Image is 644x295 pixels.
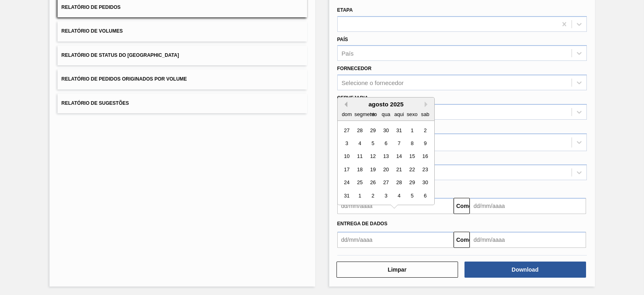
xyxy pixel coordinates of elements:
div: Choose sábado, 23 de agosto de 2025 [419,164,430,175]
div: Choose sábado, 30 de agosto de 2025 [419,177,430,188]
font: Etapa [337,7,353,13]
font: Entrega de dados [337,221,388,226]
font: segmento [354,111,377,117]
font: dom [342,111,352,117]
font: Relatório de Sugestões [62,100,129,106]
div: Choose quinta-feira, 31 de julho de 2025 [393,125,404,136]
div: Choose terça-feira, 19 de agosto de 2025 [367,164,378,175]
div: Choose domingo, 31 de agosto de 2025 [341,190,352,201]
input: dd/mm/aaaa [337,232,454,248]
font: Download [512,266,539,273]
div: Choose terça-feira, 2 de setembro de 2025 [367,190,378,201]
div: Choose segunda-feira, 18 de agosto de 2025 [354,164,365,175]
div: Choose quarta-feira, 3 de setembro de 2025 [380,190,391,201]
div: Choose terça-feira, 12 de agosto de 2025 [367,151,378,162]
div: Choose sexta-feira, 5 de setembro de 2025 [407,190,417,201]
button: Limpar [336,262,458,278]
font: sab [421,111,429,117]
div: Choose domingo, 27 de julho de 2025 [341,125,352,136]
input: dd/mm/aaaa [470,232,586,248]
div: Choose quinta-feira, 21 de agosto de 2025 [393,164,404,175]
div: Choose terça-feira, 5 de agosto de 2025 [367,138,378,149]
div: Choose sábado, 6 de setembro de 2025 [419,190,430,201]
div: Choose domingo, 24 de agosto de 2025 [341,177,352,188]
div: agosto 2025 [338,101,434,108]
div: Choose quarta-feira, 6 de agosto de 2025 [380,138,391,149]
font: Relatório de Volumes [62,29,123,34]
div: Choose segunda-feira, 11 de agosto de 2025 [354,151,365,162]
div: Choose segunda-feira, 4 de agosto de 2025 [354,138,365,149]
font: Comeu [456,203,475,209]
div: month 2025-08 [340,124,431,202]
font: sexo [407,111,417,117]
button: Relatório de Pedidos Originados por Volume [58,69,307,89]
div: Choose terça-feira, 26 de agosto de 2025 [367,177,378,188]
font: ter [370,111,376,117]
div: Choose sexta-feira, 8 de agosto de 2025 [407,138,417,149]
input: dd/mm/aaaa [470,198,586,214]
div: Choose sexta-feira, 29 de agosto de 2025 [407,177,417,188]
div: Choose quarta-feira, 27 de agosto de 2025 [380,177,391,188]
div: Choose sexta-feira, 15 de agosto de 2025 [407,151,417,162]
div: Choose quarta-feira, 13 de agosto de 2025 [380,151,391,162]
div: Choose domingo, 17 de agosto de 2025 [341,164,352,175]
font: Limpar [388,266,407,273]
button: Relatório de Volumes [58,21,307,41]
div: Choose quinta-feira, 14 de agosto de 2025 [393,151,404,162]
font: Fornecedor [337,66,372,71]
font: Relatório de Pedidos Originados por Volume [62,77,187,82]
div: Choose terça-feira, 29 de julho de 2025 [367,125,378,136]
font: Relatório de Status do [GEOGRAPHIC_DATA] [62,52,179,58]
button: Mês anterior [342,102,347,107]
button: Próximo mês [425,102,430,107]
font: Relatório de Pedidos [62,4,121,10]
div: Choose sexta-feira, 1 de agosto de 2025 [407,125,417,136]
button: Relatório de Status do [GEOGRAPHIC_DATA] [58,46,307,65]
div: Choose quinta-feira, 7 de agosto de 2025 [393,138,404,149]
button: Relatório de Sugestões [58,93,307,113]
div: Choose segunda-feira, 28 de julho de 2025 [354,125,365,136]
font: País [342,50,354,57]
font: Selecione o fornecedor [342,79,404,86]
div: Choose sexta-feira, 22 de agosto de 2025 [407,164,417,175]
div: Choose segunda-feira, 25 de agosto de 2025 [354,177,365,188]
div: Choose segunda-feira, 1 de setembro de 2025 [354,190,365,201]
font: aqui [394,111,404,117]
div: Choose domingo, 3 de agosto de 2025 [341,138,352,149]
div: Choose domingo, 10 de agosto de 2025 [341,151,352,162]
div: Choose quarta-feira, 20 de agosto de 2025 [380,164,391,175]
div: Choose quinta-feira, 4 de setembro de 2025 [393,190,404,201]
div: Choose sábado, 16 de agosto de 2025 [419,151,430,162]
button: Download [464,262,586,278]
button: Comeu [454,232,470,248]
font: Cervejaria [337,95,368,101]
div: Choose quinta-feira, 28 de agosto de 2025 [393,177,404,188]
font: Comeu [456,237,475,243]
div: Choose sábado, 9 de agosto de 2025 [419,138,430,149]
font: qua [382,111,390,117]
div: Choose quarta-feira, 30 de julho de 2025 [380,125,391,136]
font: País [337,37,348,42]
div: Choose sábado, 2 de agosto de 2025 [419,125,430,136]
button: Comeu [454,198,470,214]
